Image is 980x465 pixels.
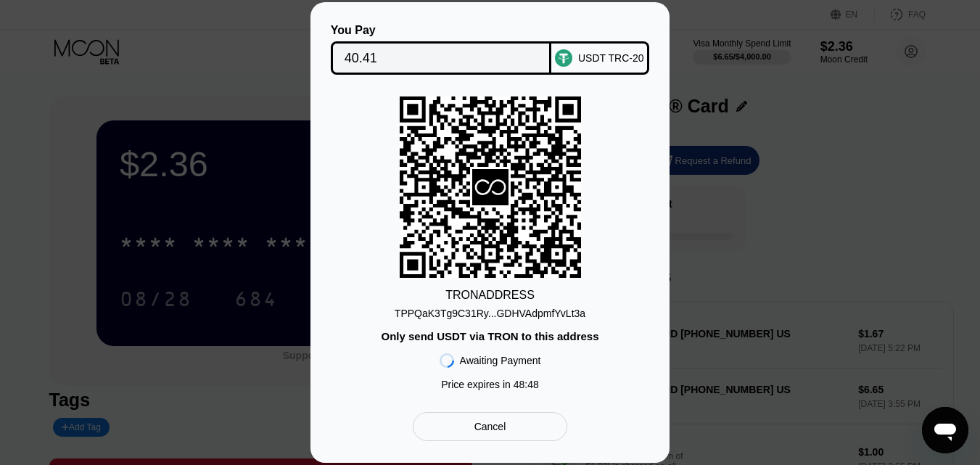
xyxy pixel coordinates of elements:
div: Cancel [474,420,506,433]
div: TPPQaK3Tg9C31Ry...GDHVAdpmfYvLt3a [395,308,585,319]
div: Only send USDT via TRON to this address [381,330,598,342]
div: Price expires in [441,379,539,390]
div: Cancel [413,412,567,441]
div: Awaiting Payment [460,355,541,366]
div: USDT TRC-20 [578,52,644,64]
div: TRON ADDRESS [445,289,535,302]
div: You Pay [331,24,552,37]
div: TPPQaK3Tg9C31Ry...GDHVAdpmfYvLt3a [395,302,585,319]
div: You PayUSDT TRC-20 [332,24,648,75]
span: 48 : 48 [514,379,539,390]
iframe: Knapp för att öppna meddelandefönstret [922,407,968,453]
